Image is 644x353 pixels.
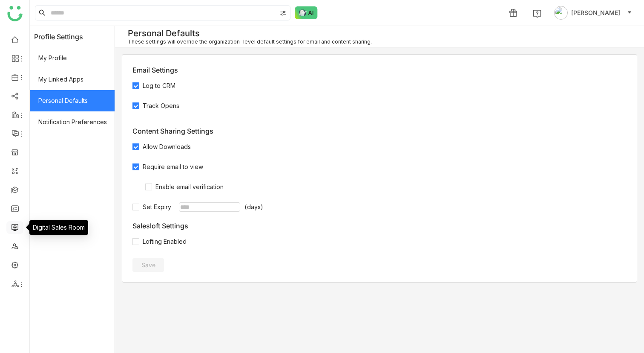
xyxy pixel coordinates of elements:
img: help.svg [533,9,541,18]
span: (days) [244,202,263,212]
span: My Linked Apps [30,69,115,90]
span: Personal Defaults [30,90,115,111]
button: [PERSON_NAME] [552,6,634,20]
img: ask-buddy-normal.svg [295,6,318,19]
span: My Profile [30,47,115,69]
div: Digital Sales Room [29,220,88,235]
label: Content Sharing Settings [132,127,213,135]
span: Notification Preferences [30,111,115,133]
span: Enable email verification [152,182,227,192]
button: Save [132,258,164,272]
div: Personal Defaults [128,28,372,38]
span: Track Opens [139,101,183,111]
img: avatar [554,6,568,20]
img: logo [7,6,23,21]
header: Profile Settings [30,26,115,47]
img: search-type.svg [280,10,287,17]
label: Salesloft Settings [132,222,188,230]
label: Email Settings [132,66,178,74]
span: Log to CRM [139,81,179,90]
span: Lofting Enabled [139,237,190,246]
span: Allow Downloads [139,142,194,152]
span: Set Expiry [139,202,175,212]
div: These settings will override the organization-level default settings for email and content sharing. [128,38,372,45]
span: Require email to view [139,162,207,172]
span: [PERSON_NAME] [571,8,620,18]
